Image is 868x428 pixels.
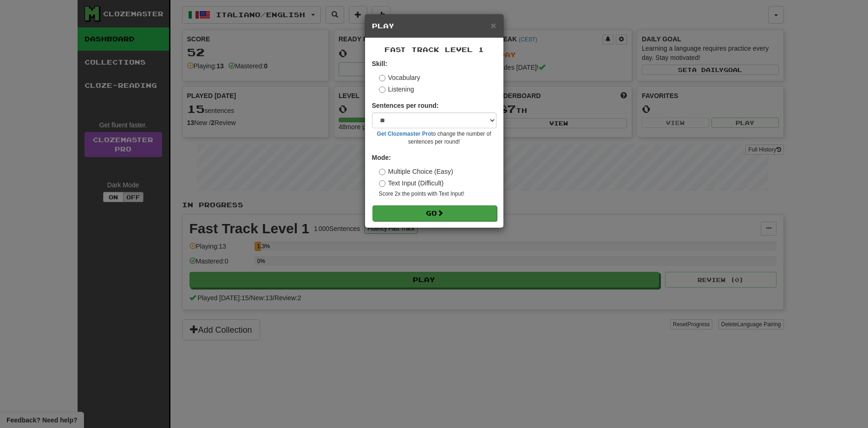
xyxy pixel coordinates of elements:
h5: Play [372,21,496,31]
a: Get Clozemaster Pro [377,131,431,137]
input: Vocabulary [379,75,385,81]
input: Text Input (Difficult) [379,180,385,187]
input: Multiple Choice (Easy) [379,169,385,175]
input: Listening [379,86,385,93]
strong: Skill: [372,60,387,67]
label: Sentences per round: [372,101,439,110]
label: Vocabulary [379,73,420,82]
label: Text Input (Difficult) [379,178,444,188]
button: Close [490,20,496,30]
label: Listening [379,85,414,94]
small: Score 2x the points with Text Input ! [379,190,496,198]
strong: Mode: [372,154,391,161]
label: Multiple Choice (Easy) [379,167,453,176]
span: Fast Track Level 1 [385,46,484,53]
span: × [490,20,496,31]
small: to change the number of sentences per round! [372,130,496,146]
button: Go [372,205,497,221]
